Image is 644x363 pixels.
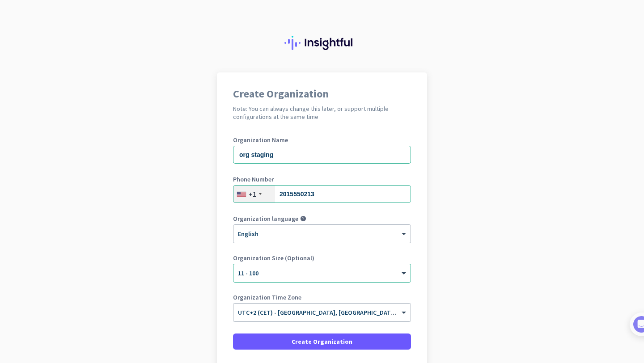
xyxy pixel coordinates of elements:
img: Insightful [284,36,360,50]
label: Organization Name [233,137,411,143]
i: help [300,215,306,222]
h2: Note: You can always change this later, or support multiple configurations at the same time [233,105,411,121]
input: 201-555-0123 [233,185,411,203]
label: Organization Time Zone [233,294,411,300]
label: Organization language [233,215,298,222]
h1: Create Organization [233,89,411,99]
label: Organization Size (Optional) [233,255,411,261]
button: Create Organization [233,333,411,350]
input: What is the name of your organization? [233,146,411,164]
span: Create Organization [292,337,352,346]
div: +1 [249,190,256,198]
label: Phone Number [233,176,411,182]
